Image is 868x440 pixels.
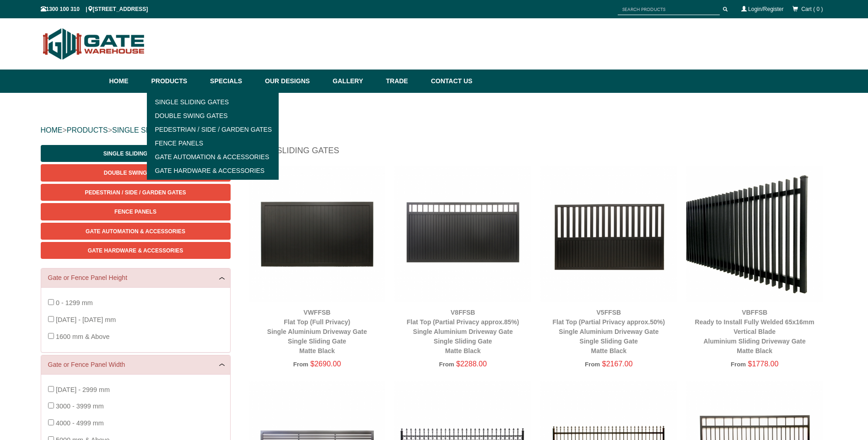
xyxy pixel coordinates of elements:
a: Home [109,70,147,93]
span: $2167.00 [602,360,633,368]
a: Contact Us [426,70,473,93]
span: 3000 - 3999 mm [56,402,104,410]
span: From [731,361,746,368]
a: Fence Panels [150,136,276,150]
a: Single Sliding Gates [150,95,276,109]
img: V5FFSB - Flat Top (Partial Privacy approx.50%) - Single Aluminium Driveway Gate - Single Sliding ... [540,166,677,302]
span: $1778.00 [748,360,779,368]
a: Fence Panels [41,203,231,220]
img: Gate Warehouse [41,23,147,65]
span: [DATE] - [DATE] mm [56,316,116,323]
a: Gate Hardware & Accessories [150,164,276,177]
a: Our Designs [260,70,328,93]
span: From [293,361,308,368]
span: 4000 - 4999 mm [56,419,104,427]
span: $2690.00 [310,360,341,368]
span: $2288.00 [456,360,487,368]
a: V5FFSBFlat Top (Partial Privacy approx.50%)Single Aluminium Driveway GateSingle Sliding GateMatte... [553,309,665,354]
span: Double Swing Gates [104,170,167,176]
a: HOME [41,126,63,134]
a: Specials [205,70,260,93]
h1: Single Sliding Gates [244,145,828,161]
span: Gate Automation & Accessories [86,228,185,235]
div: > > [41,116,828,145]
a: Gate or Fence Panel Height [48,273,223,283]
a: V8FFSBFlat Top (Partial Privacy approx.85%)Single Aluminium Driveway GateSingle Sliding GateMatte... [407,309,519,354]
img: V8FFSB - Flat Top (Partial Privacy approx.85%) - Single Aluminium Driveway Gate - Single Sliding ... [394,166,531,302]
a: Gate Automation & Accessories [150,150,276,164]
img: VWFFSB - Flat Top (Full Privacy) - Single Aluminium Driveway Gate - Single Sliding Gate - Matte B... [249,166,386,302]
a: Trade [381,70,426,93]
span: 0 - 1299 mm [56,299,93,306]
span: 1300 100 310 | [STREET_ADDRESS] [41,6,148,12]
span: Gate Hardware & Accessories [88,247,183,254]
a: Gallery [328,70,381,93]
input: SEARCH PRODUCTS [618,4,720,15]
a: Double Swing Gates [41,164,231,181]
a: Pedestrian / Side / Garden Gates [150,123,276,136]
a: Gate or Fence Panel Width [48,360,223,370]
a: Pedestrian / Side / Garden Gates [41,184,231,201]
a: SINGLE SLIDING GATES [112,126,197,134]
span: Fence Panels [114,209,156,215]
span: From [585,361,600,368]
a: Login/Register [748,6,783,12]
span: Pedestrian / Side / Garden Gates [85,189,186,196]
a: Gate Hardware & Accessories [41,242,231,259]
a: Products [147,70,206,93]
span: From [439,361,454,368]
img: VBFFSB - Ready to Install Fully Welded 65x16mm Vertical Blade - Aluminium Sliding Driveway Gate -... [686,166,823,302]
span: 1600 mm & Above [56,333,110,340]
a: Single Sliding Gates [41,145,231,162]
a: VBFFSBReady to Install Fully Welded 65x16mm Vertical BladeAluminium Sliding Driveway GateMatte Black [695,309,814,354]
span: Single Sliding Gates [103,150,167,157]
a: VWFFSBFlat Top (Full Privacy)Single Aluminium Driveway GateSingle Sliding GateMatte Black [267,309,367,354]
a: Gate Automation & Accessories [41,223,231,240]
span: Cart ( 0 ) [801,6,823,12]
span: [DATE] - 2999 mm [56,386,110,393]
a: PRODUCTS [67,126,108,134]
a: Double Swing Gates [150,109,276,123]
